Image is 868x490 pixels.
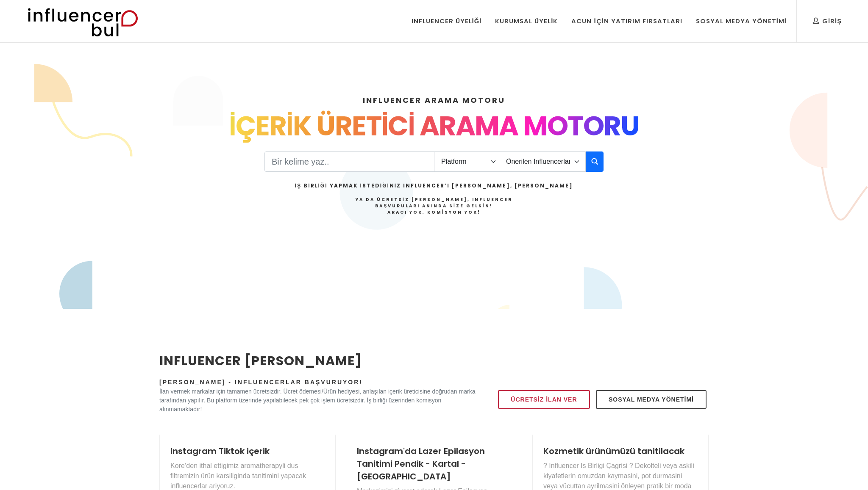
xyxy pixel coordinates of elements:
[264,151,434,172] input: Search
[170,445,270,457] a: Instagram Tiktok içerik
[159,379,363,385] span: [PERSON_NAME] - Influencerlar Başvuruyor!
[295,182,573,190] h2: İş Birliği Yapmak İstediğiniz Influencer’ı [PERSON_NAME], [PERSON_NAME]
[387,209,481,215] strong: Aracı Yok, Komisyon Yok!
[511,394,577,405] span: Ücretsiz İlan Ver
[159,106,709,146] div: İÇERİK ÜRETİCİ ARAMA MOTORU
[159,351,476,370] h2: INFLUENCER [PERSON_NAME]
[159,387,476,414] p: İlan vermek markalar için tamamen ücretsizdir. Ücret ödemesi/Ürün hediyesi, anlaşılan içerik üret...
[295,196,573,215] h4: Ya da Ücretsiz [PERSON_NAME], Influencer Başvuruları Anında Size Gelsin!
[609,394,694,405] span: Sosyal Medya Yönetimi
[543,445,684,457] a: Kozmetik ürünümüzü tanitilacak
[498,390,590,409] a: Ücretsiz İlan Ver
[357,445,485,482] a: Instagram'da Lazer Epilasyon Tanitimi Pendik - Kartal - [GEOGRAPHIC_DATA]
[813,17,842,26] div: Giriş
[571,17,682,26] div: Acun İçin Yatırım Fırsatları
[495,17,558,26] div: Kurumsal Üyelik
[696,17,787,26] div: Sosyal Medya Yönetimi
[412,17,482,26] div: Influencer Üyeliği
[159,94,709,106] h4: INFLUENCER ARAMA MOTORU
[596,390,707,409] a: Sosyal Medya Yönetimi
